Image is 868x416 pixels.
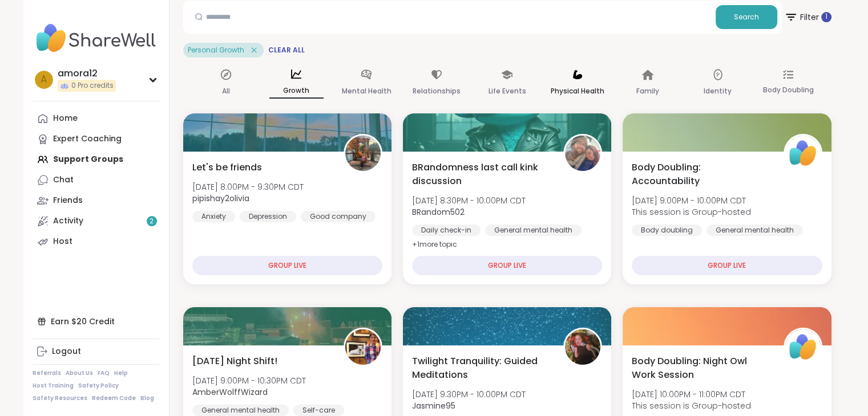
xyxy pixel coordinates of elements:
[53,236,72,247] div: Host
[785,329,821,365] img: ShareWell
[301,211,376,222] div: Good company
[734,12,759,22] span: Search
[632,161,770,188] span: Body Doubling: Accountability
[33,394,87,402] a: Safety Resources
[58,67,116,80] div: amora12
[345,329,381,365] img: AmberWolffWizard
[785,136,821,171] img: ShareWell
[488,84,526,98] p: Life Events
[636,84,659,98] p: Family
[706,225,803,236] div: General mental health
[192,405,289,416] div: General mental health
[53,113,78,124] div: Home
[412,354,551,382] span: Twilight Tranquility: Guided Meditations
[33,311,160,332] div: Earn $20 Credit
[716,5,777,29] button: Search
[92,394,136,402] a: Redeem Code
[412,225,481,236] div: Daily check-in
[342,84,391,98] p: Mental Health
[33,170,160,190] a: Chat
[192,193,249,204] b: pipishay2olivia
[485,225,582,236] div: General mental health
[551,84,604,98] p: Physical Health
[784,1,831,34] button: Filter 1
[412,161,551,188] span: BRandomness last call kink discussion
[53,174,74,186] div: Chat
[192,256,382,275] div: GROUP LIVE
[52,346,81,357] div: Logout
[632,206,751,218] span: This session is Group-hosted
[268,46,305,55] span: Clear All
[565,136,600,171] img: BRandom502
[412,206,465,218] b: BRandom502
[632,195,751,206] span: [DATE] 9:00PM - 10:00PM CDT
[140,394,154,402] a: Blog
[784,3,831,31] span: Filter
[78,382,119,390] a: Safety Policy
[762,83,813,97] p: Body Doubling
[192,386,268,398] b: AmberWolffWizard
[192,211,235,222] div: Anxiety
[632,256,822,275] div: GROUP LIVE
[98,369,110,377] a: FAQ
[33,129,160,149] a: Expert Coaching
[412,400,455,411] b: Jasmine95
[33,211,160,231] a: Activity2
[33,382,74,390] a: Host Training
[188,46,244,55] span: Personal Growth
[66,369,93,377] a: About Us
[632,389,751,400] span: [DATE] 10:00PM - 11:00PM CDT
[632,400,751,411] span: This session is Group-hosted
[222,84,230,98] p: All
[33,341,160,362] a: Logout
[240,211,296,222] div: Depression
[825,12,827,22] span: 1
[412,389,526,400] span: [DATE] 9:30PM - 10:00PM CDT
[192,181,304,193] span: [DATE] 8:00PM - 9:30PM CDT
[53,133,122,145] div: Expert Coaching
[412,195,526,206] span: [DATE] 8:30PM - 10:00PM CDT
[33,18,160,58] img: ShareWell Nav Logo
[192,354,277,368] span: [DATE] Night Shift!
[53,215,83,227] div: Activity
[413,84,461,98] p: Relationships
[33,190,160,211] a: Friends
[293,405,344,416] div: Self-care
[71,81,114,91] span: 0 Pro credits
[192,375,306,386] span: [DATE] 9:00PM - 10:30PM CDT
[632,354,770,382] span: Body Doubling: Night Owl Work Session
[269,84,324,99] p: Growth
[192,161,262,174] span: Let's be friends
[150,217,154,226] span: 2
[53,195,83,206] div: Friends
[41,72,47,87] span: a
[345,136,381,171] img: pipishay2olivia
[632,225,702,236] div: Body doubling
[33,369,61,377] a: Referrals
[704,84,732,98] p: Identity
[33,108,160,129] a: Home
[412,256,602,275] div: GROUP LIVE
[114,369,128,377] a: Help
[33,231,160,252] a: Host
[565,329,600,365] img: Jasmine95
